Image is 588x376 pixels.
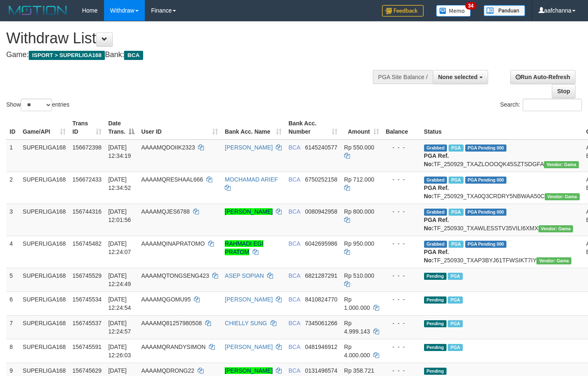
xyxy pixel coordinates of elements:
span: AAAAMQINAPRATOMO [141,240,205,247]
span: 156745482 [72,240,102,247]
span: [DATE] 12:24:07 [108,240,131,255]
div: - - - [386,239,417,248]
span: Grabbed [424,177,447,184]
a: [PERSON_NAME] [225,367,273,374]
td: SUPERLIGA168 [20,236,69,268]
span: 156745591 [72,344,102,350]
span: Pending [424,320,447,327]
td: TF_250929_TXA0Q3CRDRY5NBWAA50C [421,172,583,204]
div: - - - [386,295,417,304]
span: BCA [288,320,300,326]
span: [DATE] 12:26:03 [108,344,131,359]
th: Bank Acc. Name: activate to sort column ascending [221,116,285,139]
span: BCA [288,144,300,151]
span: Pending [424,368,447,375]
span: [DATE] 12:24:54 [108,296,131,311]
span: 156745534 [72,296,102,303]
span: AAAAMQDRONG22 [141,367,194,374]
span: Grabbed [424,241,447,248]
div: PGA Site Balance / [373,70,433,84]
th: Balance [382,116,421,139]
span: Copy 7345061266 to clipboard [305,320,337,326]
span: Vendor URL: https://trx31.1velocity.biz [538,225,573,232]
div: - - - [386,319,417,327]
a: [PERSON_NAME] [225,344,273,350]
div: - - - [386,175,417,184]
span: Marked by aafsoycanthlai [449,241,463,248]
td: 6 [6,291,20,315]
span: 34 [465,2,476,10]
td: 1 [6,139,20,172]
span: Vendor URL: https://trx31.1velocity.biz [544,161,579,168]
span: AAAAMQ81257980508 [141,320,202,326]
span: AAAAMQRESHAAL666 [141,176,203,183]
span: AAAAMQRANDYSIMON [141,344,206,350]
span: AAAAMQGOMU95 [141,296,191,303]
span: Marked by aafsoycanthlai [448,344,462,351]
span: PGA Pending [465,241,507,248]
td: SUPERLIGA168 [20,315,69,339]
th: Amount: activate to sort column ascending [341,116,382,139]
span: Copy 6145240577 to clipboard [305,144,337,151]
img: MOTION_logo.png [6,4,69,17]
span: 156745529 [72,272,102,279]
td: 7 [6,315,20,339]
td: SUPERLIGA168 [20,204,69,236]
span: None selected [438,74,478,80]
span: 156672398 [72,144,102,151]
select: Showentries [21,99,52,111]
b: PGA Ref. No: [424,184,449,199]
span: Vendor URL: https://trx31.1velocity.biz [545,193,580,200]
img: panduan.png [484,5,525,16]
td: SUPERLIGA168 [20,139,69,172]
span: Copy 0080942958 to clipboard [305,208,337,215]
td: 5 [6,268,20,291]
span: BCA [288,367,300,374]
td: SUPERLIGA168 [20,268,69,291]
span: Grabbed [424,209,447,216]
div: - - - [386,207,417,216]
span: [DATE] 12:24:57 [108,320,131,335]
span: Marked by aafsoycanthlai [449,177,463,184]
span: 156745629 [72,367,102,374]
b: PGA Ref. No: [424,249,449,264]
div: - - - [386,271,417,280]
input: Search: [523,99,582,111]
span: [DATE] 12:01:56 [108,208,131,223]
span: Copy 6821287291 to clipboard [305,272,337,279]
div: - - - [386,143,417,152]
td: TF_250929_TXAZLOOOQK45SZTSDGFA [421,139,583,172]
span: Rp 510.000 [344,272,374,279]
span: BCA [288,240,300,247]
td: 3 [6,204,20,236]
span: Marked by aafsoycanthlai [448,320,462,327]
a: [PERSON_NAME] [225,208,273,215]
span: PGA Pending [465,144,507,152]
span: Pending [424,273,447,280]
div: - - - [386,366,417,375]
h1: Withdraw List [6,30,384,47]
span: AAAAMQJES6788 [141,208,190,215]
span: Marked by aafsoycanthlai [449,144,463,152]
img: Feedback.jpg [382,5,424,17]
a: CHIELLY SUNG [225,320,267,326]
span: Marked by aafsoycanthlai [449,209,463,216]
td: SUPERLIGA168 [20,172,69,204]
span: Vendor URL: https://trx31.1velocity.biz [536,257,571,264]
span: [DATE] 12:24:49 [108,272,131,287]
span: BCA [288,208,300,215]
span: AAAAMQDOIIK2323 [141,144,195,151]
td: 2 [6,172,20,204]
a: Stop [552,84,576,98]
a: Run Auto-Refresh [510,70,576,84]
span: Rp 712.000 [344,176,374,183]
span: AAAAMQTONGSENG423 [141,272,209,279]
span: Rp 800.000 [344,208,374,215]
span: 156745537 [72,320,102,326]
span: Copy 6750252158 to clipboard [305,176,337,183]
span: Marked by aafsoycanthlai [448,296,462,304]
th: Game/API: activate to sort column ascending [20,116,69,139]
span: ISPORT > SUPERLIGA168 [29,51,105,60]
span: Marked by aafsoycanthlai [448,273,462,280]
span: Rp 4.000.000 [344,344,370,359]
